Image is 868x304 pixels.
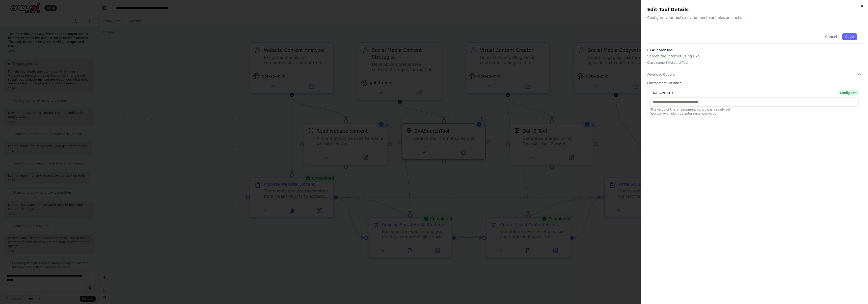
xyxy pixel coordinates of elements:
[838,90,859,95] span: Configured
[647,48,862,53] h3: EXASearchTool
[647,72,862,77] button: Advanced Options
[647,61,862,65] p: Class name: EXASearchTool
[650,90,673,95] div: EXA_API_KEY
[822,33,840,40] button: Cancel
[647,6,862,13] h2: Edit Tool Details
[647,73,675,77] span: Advanced Options
[647,81,862,85] label: Environment Variables
[650,112,859,116] p: You can override it by entering a new value.
[647,15,862,20] p: Configure your tool's environment variables and actions.
[842,33,857,40] button: Save
[650,108,859,112] p: The value of this environment variable is already set.
[647,54,862,59] p: Search the internet using Exa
